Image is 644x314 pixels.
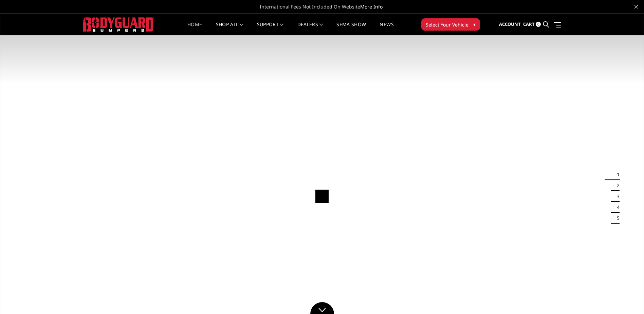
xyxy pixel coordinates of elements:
a: SEMA Show [336,22,366,35]
a: Cart 0 [523,15,541,34]
span: Select Your Vehicle [426,21,468,28]
span: Account [499,21,521,27]
button: 5 of 5 [613,213,620,224]
button: 1 of 5 [613,169,620,180]
span: Cart [523,21,535,27]
a: News [380,22,393,35]
button: Select Your Vehicle [421,18,480,31]
a: Home [187,22,202,35]
a: Click to Down [310,302,334,314]
a: Dealers [297,22,323,35]
span: ▾ [473,21,476,28]
img: BODYGUARD BUMPERS [83,17,154,31]
a: Account [499,15,521,34]
button: 4 of 5 [613,202,620,213]
button: 3 of 5 [613,191,620,202]
a: More Info [360,3,383,10]
a: Support [257,22,284,35]
button: 2 of 5 [613,180,620,191]
span: 0 [536,22,541,27]
a: shop all [216,22,243,35]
